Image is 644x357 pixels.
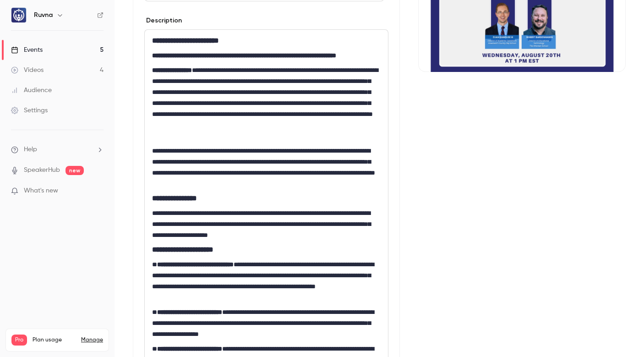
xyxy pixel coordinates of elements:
[24,165,60,175] a: SpeakerHub
[24,145,37,154] span: Help
[11,145,104,154] li: help-dropdown-opener
[11,45,43,55] div: Events
[144,16,182,25] label: Description
[93,187,104,195] iframe: Noticeable Trigger
[81,336,103,344] a: Manage
[33,336,76,344] span: Plan usage
[24,186,58,196] span: What's new
[65,166,84,175] span: new
[11,335,27,346] span: Pro
[11,106,48,115] div: Settings
[11,66,44,75] div: Videos
[34,11,53,20] h6: Ruvna
[11,86,52,95] div: Audience
[11,8,26,22] img: Ruvna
